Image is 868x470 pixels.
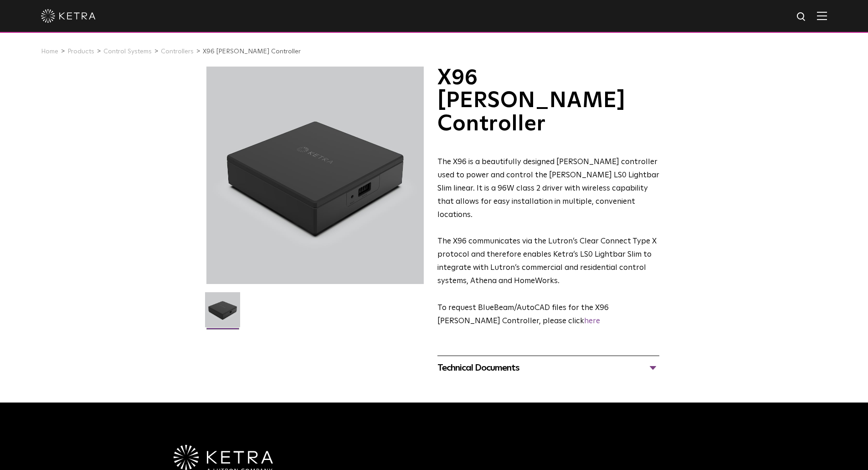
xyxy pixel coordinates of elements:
[584,317,600,325] a: here
[796,11,807,23] img: search icon
[437,67,659,135] h1: X96 [PERSON_NAME] Controller
[205,292,240,334] img: X96-Controller-2021-Web-Square
[817,11,827,20] img: Hamburger%20Nav.svg
[161,48,194,55] a: Controllers
[437,361,659,375] div: Technical Documents
[437,158,659,219] span: The X96 is a beautifully designed [PERSON_NAME] controller used to power and control the [PERSON_...
[437,238,657,285] span: The X96 communicates via the Lutron’s Clear Connect Type X protocol and therefore enables Ketra’s...
[437,304,609,325] span: ​To request BlueBeam/AutoCAD files for the X96 [PERSON_NAME] Controller, please click
[41,9,96,23] img: ketra-logo-2019-white
[67,48,94,55] a: Products
[203,48,301,55] a: X96 [PERSON_NAME] Controller
[103,48,152,55] a: Control Systems
[41,48,58,55] a: Home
